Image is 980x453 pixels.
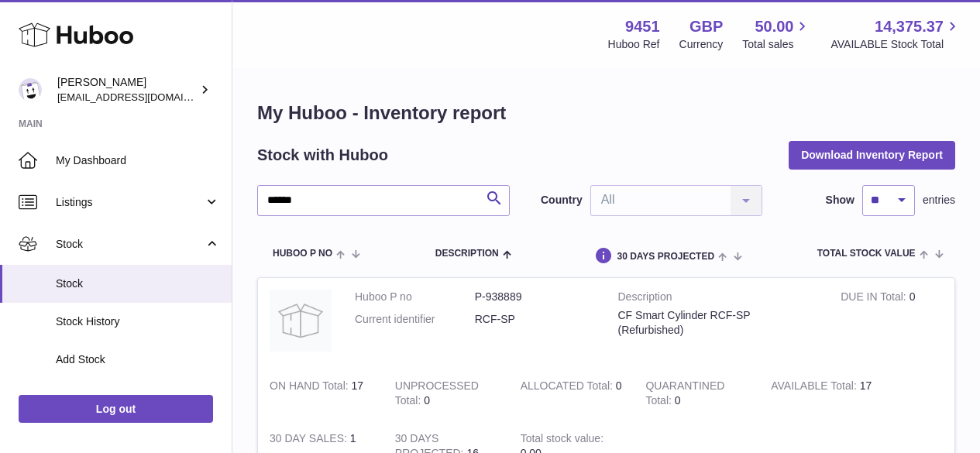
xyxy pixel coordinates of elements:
img: product image [270,290,332,352]
span: Huboo P no [273,249,332,259]
a: 50.00 Total sales [742,16,811,52]
strong: ON HAND Total [270,379,352,396]
label: Show [826,193,854,208]
button: Download Inventory Report [789,141,955,169]
strong: GBP [689,16,723,37]
strong: AVAILABLE Total [771,379,859,396]
span: 0 [675,394,681,407]
h2: Stock with Huboo [257,145,388,166]
span: 14,375.37 [875,16,944,37]
strong: Description [618,290,818,308]
span: Total stock value [817,249,916,259]
strong: 30 DAY SALES [270,432,350,448]
strong: DUE IN Total [841,290,909,307]
div: Huboo Ref [608,37,660,52]
dd: P-938889 [475,290,595,304]
td: 0 [829,278,954,367]
span: [EMAIL_ADDRESS][DOMAIN_NAME] [57,91,228,103]
img: internalAdmin-9451@internal.huboo.com [19,78,42,101]
span: My Dashboard [56,153,220,168]
span: 50.00 [755,16,793,37]
td: 0 [509,367,634,420]
dt: Huboo P no [355,290,475,304]
a: 14,375.37 AVAILABLE Stock Total [830,16,961,52]
strong: UNPROCESSED Total [395,379,479,410]
span: Stock [56,237,204,252]
span: Listings [56,195,204,210]
td: 17 [759,367,885,420]
div: CF Smart Cylinder RCF-SP (Refurbished) [618,308,818,338]
span: Description [435,249,499,259]
dt: Current identifier [355,312,475,327]
label: Country [541,193,583,208]
span: Stock History [56,314,220,329]
strong: 9451 [625,16,660,37]
td: 0 [383,367,509,420]
dd: RCF-SP [475,312,595,327]
span: Delivery History [56,390,220,405]
a: Log out [19,395,213,423]
span: Add Stock [56,352,220,367]
div: [PERSON_NAME] [57,75,197,105]
span: Stock [56,276,220,291]
strong: ALLOCATED Total [521,379,616,396]
span: Total sales [742,37,811,52]
strong: QUARANTINED Total [645,379,724,410]
span: 30 DAYS PROJECTED [617,252,714,262]
div: Currency [679,37,724,52]
strong: Total stock value [521,432,603,448]
span: entries [923,193,955,208]
h1: My Huboo - Inventory report [257,101,955,125]
td: 17 [258,367,383,420]
span: AVAILABLE Stock Total [830,37,961,52]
